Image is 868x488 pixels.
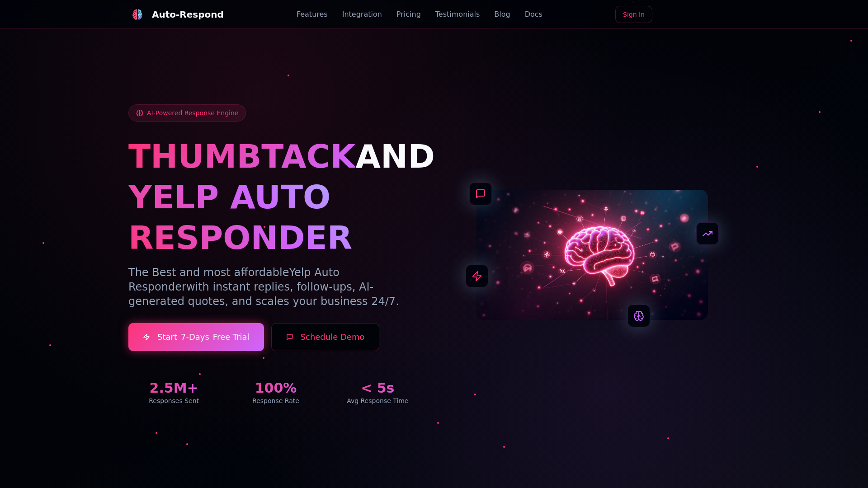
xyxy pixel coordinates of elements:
[476,190,708,320] img: AI Neural Network Brain
[655,5,744,25] iframe: Sign in with Google Button
[147,108,238,117] span: AI-Powered Response Engine
[615,6,652,23] a: Sign In
[152,8,224,21] div: Auto-Respond
[128,266,340,293] span: Yelp Auto Responder
[181,331,209,343] span: 7-Days
[128,380,219,396] div: 2.5M+
[332,380,423,396] div: < 5s
[525,9,542,20] a: Docs
[128,396,219,405] div: Responses Sent
[128,265,423,309] p: The Best and most affordable with instant replies, follow-ups, AI-generated quotes, and scales yo...
[396,9,421,20] a: Pricing
[332,396,423,405] div: Avg Response Time
[128,323,264,351] a: Start7-DaysFree Trial
[435,9,480,20] a: Testimonials
[355,137,435,175] span: AND
[342,9,382,20] a: Integration
[230,396,321,405] div: Response Rate
[128,137,355,175] span: THUMBTACK
[297,9,328,20] a: Features
[132,9,143,20] img: Auto-Respond Logo
[271,323,380,351] button: Schedule Demo
[494,9,510,20] a: Blog
[128,177,423,258] h1: YELP AUTO RESPONDER
[128,5,224,23] a: Auto-Respond LogoAuto-Respond
[230,380,321,396] div: 100%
